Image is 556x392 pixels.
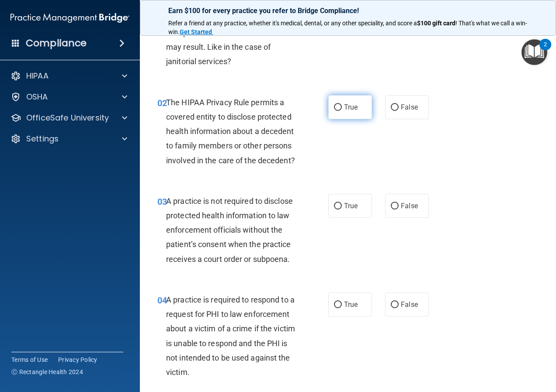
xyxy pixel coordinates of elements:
[344,202,358,210] span: True
[10,134,127,144] a: Settings
[334,203,342,210] input: True
[157,196,167,207] span: 03
[166,196,293,264] span: A practice is not required to disclose protected health information to law enforcement officials ...
[10,9,129,27] img: PMB logo
[26,134,59,144] p: Settings
[391,104,399,111] input: False
[344,103,358,111] span: True
[10,113,127,123] a: OfficeSafe University
[166,98,295,165] span: The HIPAA Privacy Rule permits a covered entity to disclose protected health information about a ...
[11,368,83,376] span: Ⓒ Rectangle Health 2024
[10,92,127,102] a: OSHA
[334,302,342,308] input: True
[168,20,417,27] span: Refer a friend at any practice, whether it's medical, dental, or any other speciality, and score a
[157,295,167,306] span: 04
[11,355,48,364] a: Terms of Use
[401,103,418,111] span: False
[26,92,48,102] p: OSHA
[417,20,455,27] strong: $100 gift card
[401,300,418,309] span: False
[157,98,167,108] span: 02
[166,295,295,377] span: A practice is required to respond to a request for PHI to law enforcement about a victim of a cri...
[544,45,547,56] div: 2
[168,20,527,35] span: ! That's what we call a win-win.
[26,37,87,49] h4: Compliance
[344,300,358,309] span: True
[180,28,213,35] a: Get Started
[26,71,49,81] p: HIPAA
[58,355,97,364] a: Privacy Policy
[26,113,109,123] p: OfficeSafe University
[334,104,342,111] input: True
[521,39,547,65] button: Open Resource Center, 2 new notifications
[391,203,399,210] input: False
[168,7,528,15] p: Earn $100 for every practice you refer to Bridge Compliance!
[401,202,418,210] span: False
[391,302,399,308] input: False
[180,28,212,35] strong: Get Started
[10,71,127,81] a: HIPAA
